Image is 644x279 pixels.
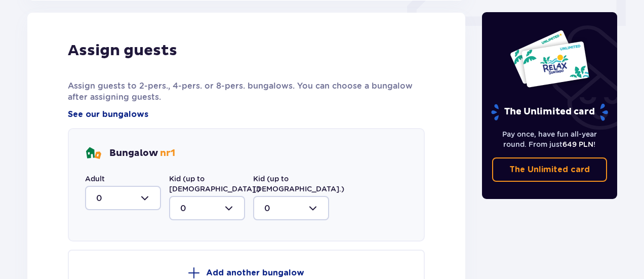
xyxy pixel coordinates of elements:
a: See our bungalows [68,109,148,120]
p: Add another bungalow [206,267,304,278]
p: Assign guests [68,41,177,60]
p: The Unlimited card [509,164,590,175]
p: Bungalow [109,147,175,160]
label: Kid (up to [DEMOGRAPHIC_DATA].) [169,174,260,194]
img: bungalows Icon [85,145,101,162]
p: The Unlimited card [490,103,609,121]
img: Two entry cards to Suntago with the word 'UNLIMITED RELAX', featuring a white background with tro... [509,29,590,88]
label: Kid (up to [DEMOGRAPHIC_DATA].) [253,174,344,194]
span: 649 PLN [562,140,593,148]
p: Pay once, have fun all-year round. From just ! [492,129,608,149]
p: Assign guests to 2-pers., 4-pers. or 8-pers. bungalows. You can choose a bungalow after assigning... [68,81,425,103]
span: nr 1 [160,147,175,159]
label: Adult [85,174,105,184]
a: The Unlimited card [492,157,608,182]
